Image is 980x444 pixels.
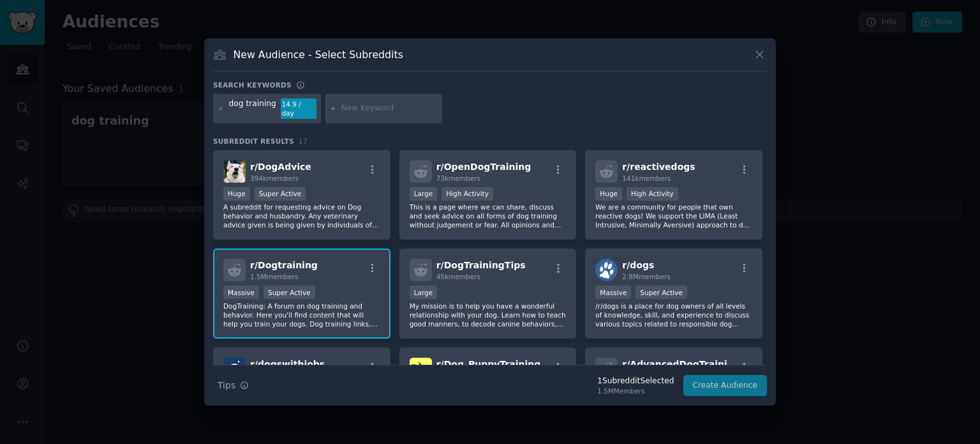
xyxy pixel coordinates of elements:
p: /r/dogs is a place for dog owners of all levels of knowledge, skill, and experience to discuss va... [595,302,752,328]
img: dogs [595,259,618,281]
span: 1.5M members [250,273,299,280]
span: r/ DogAdvice [250,162,311,172]
div: 1 Subreddit Selected [597,376,674,387]
p: We are a community for people that own reactive dogs! We support the LIMA (Least Intrusive, Minim... [595,203,752,229]
h3: Search keywords [213,80,292,89]
span: r/ dogswithjobs [250,359,325,369]
div: Super Active [264,286,315,299]
span: r/ Dogtraining [250,260,318,270]
span: 17 [299,137,308,145]
button: Tips [213,374,253,397]
span: Tips [218,379,235,392]
div: dog training [229,98,276,119]
span: Subreddit Results [213,137,294,146]
span: 141k members [622,174,671,182]
p: My mission is to help you have a wonderful relationship with your dog. Learn how to teach good ma... [410,302,567,328]
h3: New Audience - Select Subreddits [234,48,403,61]
div: Large [410,286,438,299]
span: r/ OpenDogTraining [436,162,531,172]
span: 2.8M members [622,273,671,280]
img: DogAdvice [223,160,246,183]
span: 394k members [250,174,299,182]
span: r/ DogTrainingTips [436,260,526,270]
div: Huge [223,187,250,201]
div: Massive [595,286,631,299]
span: r/ reactivedogs [622,162,695,172]
input: New Keyword [341,103,438,114]
div: 14.9 / day [281,98,316,119]
p: DogTraining: A forum on dog training and behavior. Here you'll find content that will help you tr... [223,302,380,328]
span: r/ AdvancedDogTraining [622,359,739,369]
div: 1.5M Members [597,387,674,395]
div: Huge [595,187,622,201]
div: High Activity [442,187,493,201]
p: A subreddit for requesting advice on Dog behavior and husbandry. Any veterinary advice given is b... [223,203,380,229]
span: 45k members [436,273,480,280]
span: r/ Dog_PuppyTraining [436,359,541,369]
img: dogswithjobs [223,358,246,380]
span: 73k members [436,174,480,182]
div: Massive [223,286,259,299]
p: This is a page where we can share, discuss and seek advice on all forms of dog training without j... [410,203,567,229]
img: Dog_PuppyTraining [410,358,432,380]
div: Large [410,187,438,201]
div: Super Active [255,187,306,201]
div: Super Active [635,286,687,299]
span: r/ dogs [622,260,654,270]
div: High Activity [627,187,678,201]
